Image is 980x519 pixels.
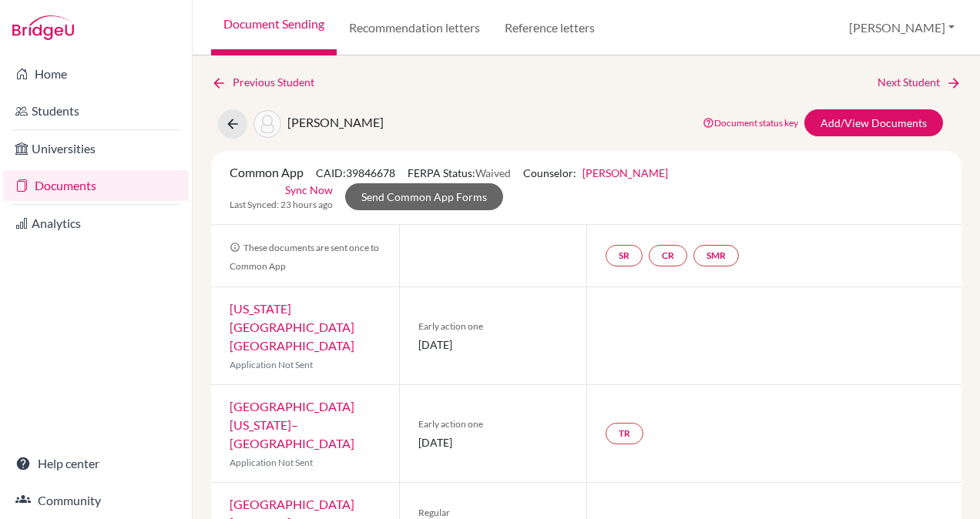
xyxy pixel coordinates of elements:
[211,74,327,91] a: Previous Student
[582,166,668,179] a: [PERSON_NAME]
[3,95,189,126] a: Students
[475,166,511,179] span: Waived
[418,320,569,333] span: Early action one
[12,15,74,40] img: Bridge-U
[3,59,189,89] a: Home
[606,423,643,444] a: TR
[285,182,333,198] a: Sync Now
[230,242,379,272] span: These documents are sent once to Common App
[3,485,189,516] a: Community
[230,301,354,353] a: [US_STATE][GEOGRAPHIC_DATA] [GEOGRAPHIC_DATA]
[418,417,569,431] span: Early action one
[230,457,313,468] span: Application Not Sent
[3,208,189,239] a: Analytics
[408,166,511,179] span: FERPA Status:
[606,245,643,266] a: SR
[842,13,962,42] button: [PERSON_NAME]
[693,245,739,266] a: SMR
[3,170,189,201] a: Documents
[418,337,569,353] span: [DATE]
[703,117,798,129] a: Document status key
[345,183,503,210] a: Send Common App Forms
[878,74,962,91] a: Next Student
[804,109,943,136] a: Add/View Documents
[3,448,189,479] a: Help center
[230,198,333,212] span: Last Synced: 23 hours ago
[418,434,569,450] span: [DATE]
[523,166,668,179] span: Counselor:
[287,115,384,129] span: [PERSON_NAME]
[230,165,304,179] span: Common App
[230,399,354,450] a: [GEOGRAPHIC_DATA][US_STATE]–[GEOGRAPHIC_DATA]
[649,245,687,266] a: CR
[316,166,395,179] span: CAID: 39846678
[230,359,313,370] span: Application Not Sent
[3,133,189,164] a: Universities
